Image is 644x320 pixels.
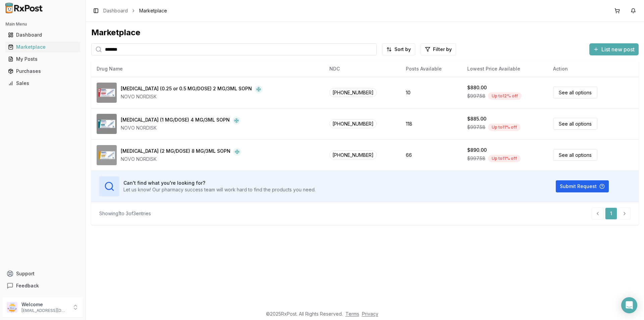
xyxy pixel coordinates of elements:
a: Terms [345,311,359,317]
th: Action [548,61,639,77]
span: Feedback [16,282,39,289]
th: Lowest Price Available [462,61,548,77]
div: My Posts [8,56,77,62]
button: Dashboard [3,30,83,40]
div: [MEDICAL_DATA] (2 MG/DOSE) 8 MG/3ML SOPN [121,148,230,156]
p: [EMAIL_ADDRESS][DOMAIN_NAME] [21,308,68,313]
div: Purchases [8,68,77,75]
td: 10 [400,77,462,108]
a: 1 [605,208,617,220]
button: My Posts [3,54,83,64]
a: See all options [553,149,597,161]
a: My Posts [5,53,80,65]
img: Ozempic (2 MG/DOSE) 8 MG/3ML SOPN [97,145,117,165]
button: Filter by [421,43,456,55]
div: $885.00 [467,116,486,122]
span: Filter by [433,46,452,53]
td: 66 [400,139,462,171]
a: List new post [589,47,639,53]
button: Marketplace [3,42,83,52]
a: See all options [553,118,597,130]
span: $997.58 [467,155,485,162]
a: Marketplace [5,41,80,53]
th: Drug Name [91,61,324,77]
div: Marketplace [91,27,639,38]
h2: Main Menu [5,21,80,27]
span: $997.58 [467,93,485,99]
span: [PHONE_NUMBER] [329,88,377,97]
button: Feedback [3,280,83,292]
button: Support [3,268,83,280]
div: Sales [8,80,77,87]
a: See all options [553,87,597,98]
a: Sales [5,77,80,89]
img: Ozempic (0.25 or 0.5 MG/DOSE) 2 MG/3ML SOPN [97,83,117,103]
div: Up to 11 % off [488,124,521,131]
button: Submit Request [556,180,609,192]
a: Privacy [362,311,378,317]
a: Purchases [5,65,80,77]
button: List new post [589,43,639,55]
h3: Can't find what you're looking for? [123,180,316,186]
button: Purchases [3,66,83,77]
button: Sort by [382,43,415,55]
th: Posts Available [400,61,462,77]
span: $997.58 [467,124,485,131]
div: $880.00 [467,84,487,91]
div: Up to 11 % off [488,155,521,162]
p: Welcome [21,301,68,308]
a: Dashboard [5,29,80,41]
span: Marketplace [139,7,167,14]
div: Marketplace [8,44,77,50]
span: [PHONE_NUMBER] [329,150,377,159]
img: Ozempic (1 MG/DOSE) 4 MG/3ML SOPN [97,114,117,134]
div: [MEDICAL_DATA] (1 MG/DOSE) 4 MG/3ML SOPN [121,117,230,125]
img: RxPost Logo [3,3,46,13]
div: NOVO NORDISK [121,93,263,100]
button: Sales [3,78,83,89]
th: NDC [324,61,400,77]
div: Up to 12 % off [488,92,522,100]
span: Sort by [394,46,411,53]
div: Showing 1 to 3 of 3 entries [99,210,151,217]
div: [MEDICAL_DATA] (0.25 or 0.5 MG/DOSE) 2 MG/3ML SOPN [121,85,252,93]
div: NOVO NORDISK [121,156,241,163]
nav: pagination [592,208,631,220]
nav: breadcrumb [103,7,167,14]
p: Let us know! Our pharmacy success team will work hard to find the products you need. [123,186,316,193]
a: Dashboard [103,7,128,14]
span: [PHONE_NUMBER] [329,119,377,128]
span: List new post [601,45,635,53]
div: NOVO NORDISK [121,125,240,131]
div: $890.00 [467,147,487,153]
img: User avatar [7,302,17,313]
td: 118 [400,108,462,139]
div: Open Intercom Messenger [621,297,637,313]
div: Dashboard [8,32,77,38]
